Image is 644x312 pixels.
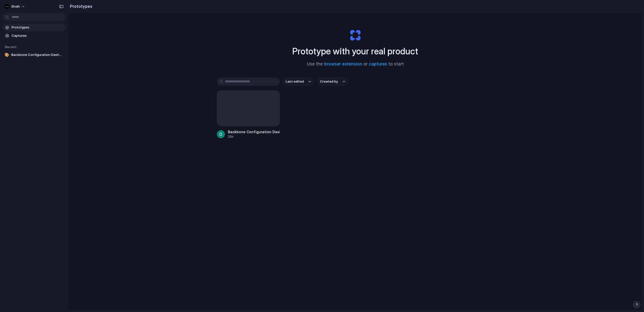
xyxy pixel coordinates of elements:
button: Elvah [3,3,28,11]
a: browser extension [324,61,362,66]
a: 🎨Backbone Configuration Dashboard [3,51,65,59]
span: Captures [12,33,63,38]
a: Prototypes [3,24,65,31]
a: Captures [3,32,65,40]
span: Created by [320,79,338,84]
span: Backbone Configuration Dashboard [11,52,63,57]
span: Use the or to start [307,61,404,67]
a: captures [369,61,387,66]
div: 🎨 [5,52,9,57]
h1: Prototype with your real product [292,45,418,58]
button: Created by [317,77,348,86]
span: Prototypes [12,25,63,30]
div: 20h [228,134,280,139]
div: Backbone Configuration Dashboard [228,129,280,134]
button: Last edited [283,77,314,86]
span: Recent [5,45,17,49]
a: Backbone Configuration Dashboard20h [217,90,280,139]
span: Last edited [286,79,304,84]
h2: Prototypes [68,3,92,9]
span: Elvah [12,4,20,9]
